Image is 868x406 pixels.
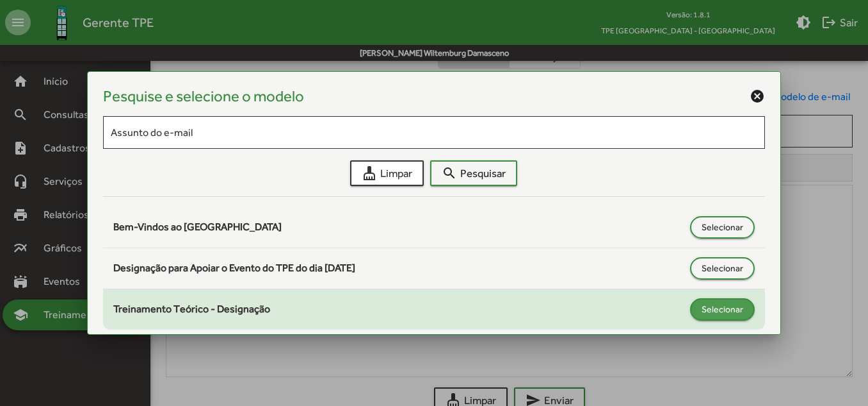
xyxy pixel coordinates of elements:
span: Selecionar [702,298,743,321]
mat-icon: search [442,165,457,181]
span: Designação para Apoiar o Evento do TPE do dia [DATE] [113,262,355,274]
mat-icon: cleaning_services [362,165,377,181]
span: Pesquisar [442,162,506,185]
mat-icon: cancel [750,89,765,104]
button: Selecionar [690,298,755,321]
span: Bem-Vindos ao [GEOGRAPHIC_DATA] [113,221,282,233]
span: Selecionar [702,257,743,280]
span: Selecionar [702,216,743,239]
button: Selecionar [690,257,755,280]
span: Limpar [362,162,412,185]
button: Selecionar [690,216,755,239]
button: Pesquisar [430,160,517,186]
h4: Pesquise e selecione o modelo [103,87,304,106]
span: Treinamento Teórico - Designação [113,303,270,315]
button: Limpar [350,160,424,186]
